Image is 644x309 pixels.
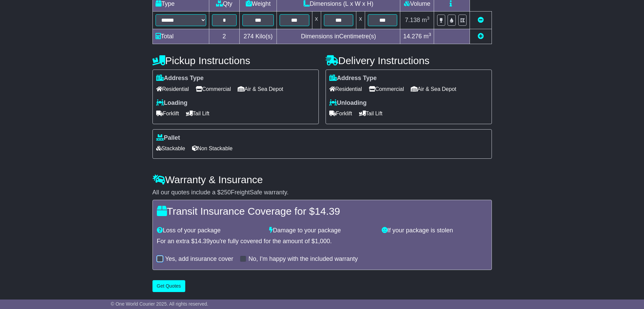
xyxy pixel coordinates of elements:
sup: 3 [429,32,431,37]
a: Add new item [478,33,484,40]
span: Stackable [156,143,185,154]
td: x [356,12,365,29]
label: Address Type [329,75,377,82]
td: x [312,12,321,29]
span: Commercial [369,84,404,94]
span: 14.39 [195,238,210,245]
h4: Warranty & Insurance [152,174,492,185]
span: Air & Sea Depot [411,84,456,94]
span: Forklift [329,108,352,119]
span: 274 [244,33,254,40]
label: No, I'm happy with the included warranty [248,255,358,263]
h4: Delivery Instructions [326,55,492,66]
label: Address Type [156,75,204,82]
sup: 3 [427,16,430,21]
div: All our quotes include a $ FreightSafe warranty. [152,189,492,196]
label: Unloading [329,99,367,107]
span: 14.39 [315,206,340,217]
div: Damage to your package [266,227,378,234]
h4: Pickup Instructions [152,55,319,66]
td: Kilo(s) [240,29,277,44]
span: Tail Lift [186,108,210,119]
span: Commercial [196,84,231,94]
span: Tail Lift [359,108,383,119]
label: Pallet [156,134,180,142]
span: Forklift [156,108,179,119]
a: Remove this item [478,17,484,23]
span: Residential [156,84,189,94]
td: Total [152,29,209,44]
td: 2 [209,29,240,44]
label: Yes, add insurance cover [165,255,233,263]
label: Loading [156,99,188,107]
span: 250 [221,189,231,196]
span: Air & Sea Depot [238,84,283,94]
h4: Transit Insurance Coverage for $ [157,206,487,217]
span: Non Stackable [192,143,233,154]
span: 1,000 [315,238,330,245]
td: Dimensions in Centimetre(s) [277,29,400,44]
button: Get Quotes [152,280,186,292]
span: m [422,17,430,23]
div: For an extra $ you're fully covered for the amount of $ . [157,238,487,245]
span: 7.138 [405,17,420,23]
span: 14.276 [403,33,422,40]
span: m [424,33,431,40]
span: Residential [329,84,362,94]
div: If your package is stolen [378,227,491,234]
div: Loss of your package [153,227,266,234]
span: © One World Courier 2025. All rights reserved. [111,301,209,307]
